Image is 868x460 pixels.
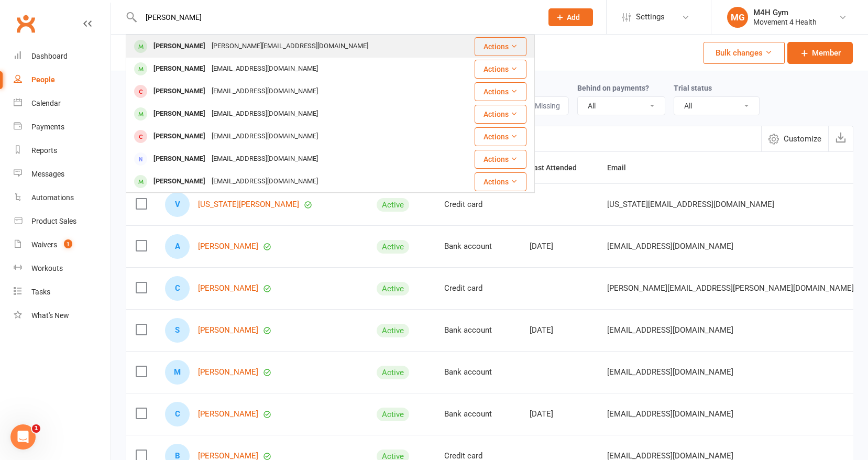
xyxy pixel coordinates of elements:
[567,13,580,21] span: Add
[377,240,409,254] div: Active
[787,42,853,64] a: Member
[530,163,588,172] span: Last Attended
[444,242,511,251] div: Bank account
[475,172,526,191] button: Actions
[198,326,258,335] a: [PERSON_NAME]
[475,37,526,56] button: Actions
[31,99,61,107] div: Calendar
[208,39,371,54] div: [PERSON_NAME][EMAIL_ADDRESS][DOMAIN_NAME]
[14,233,111,257] a: Waivers 1
[198,284,258,293] a: [PERSON_NAME]
[607,194,774,214] span: [US_STATE][EMAIL_ADDRESS][DOMAIN_NAME]
[377,324,409,337] div: Active
[475,60,526,79] button: Actions
[548,8,593,26] button: Add
[636,5,665,29] span: Settings
[165,318,190,343] div: Sharon
[208,106,321,122] div: [EMAIL_ADDRESS][DOMAIN_NAME]
[530,242,588,251] div: [DATE]
[444,326,511,335] div: Bank account
[761,126,828,151] button: Customize
[784,133,821,145] span: Customize
[31,217,76,225] div: Product Sales
[14,210,111,233] a: Product Sales
[526,96,569,115] button: Missing
[14,280,111,304] a: Tasks
[812,47,841,59] span: Member
[607,163,638,172] span: Email
[444,284,511,293] div: Credit card
[475,150,526,169] button: Actions
[208,129,321,144] div: [EMAIL_ADDRESS][DOMAIN_NAME]
[475,105,526,124] button: Actions
[208,174,321,189] div: [EMAIL_ADDRESS][DOMAIN_NAME]
[14,45,111,68] a: Dashboard
[31,288,50,296] div: Tasks
[31,311,69,320] div: What's New
[753,8,817,17] div: M4H Gym
[377,198,409,212] div: Active
[31,123,64,131] div: Payments
[165,192,190,217] div: Virginia
[31,75,55,84] div: People
[727,7,748,28] div: MG
[198,368,258,377] a: [PERSON_NAME]
[14,139,111,162] a: Reports
[13,10,39,37] a: Clubworx
[208,84,321,99] div: [EMAIL_ADDRESS][DOMAIN_NAME]
[475,82,526,101] button: Actions
[14,92,111,115] a: Calendar
[530,161,588,174] button: Last Attended
[198,242,258,251] a: [PERSON_NAME]
[165,234,190,259] div: Angela
[208,61,321,76] div: [EMAIL_ADDRESS][DOMAIN_NAME]
[150,84,208,99] div: [PERSON_NAME]
[31,146,57,155] div: Reports
[138,10,535,25] input: Search...
[607,362,733,382] span: [EMAIL_ADDRESS][DOMAIN_NAME]
[577,84,649,92] label: Behind on payments?
[444,200,511,209] div: Credit card
[208,151,321,167] div: [EMAIL_ADDRESS][DOMAIN_NAME]
[64,239,72,248] span: 1
[150,129,208,144] div: [PERSON_NAME]
[165,360,190,385] div: Margaret
[10,424,36,450] iframe: Intercom live chat
[475,127,526,146] button: Actions
[704,42,785,64] button: Bulk changes
[32,424,40,433] span: 1
[31,170,64,178] div: Messages
[607,404,733,424] span: [EMAIL_ADDRESS][DOMAIN_NAME]
[607,236,733,256] span: [EMAIL_ADDRESS][DOMAIN_NAME]
[377,282,409,295] div: Active
[150,151,208,167] div: [PERSON_NAME]
[31,264,63,272] div: Workouts
[198,200,299,209] a: [US_STATE][PERSON_NAME]
[753,17,817,27] div: Movement 4 Health
[530,326,588,335] div: [DATE]
[607,161,638,174] button: Email
[674,84,712,92] label: Trial status
[31,193,74,202] div: Automations
[14,68,111,92] a: People
[198,410,258,419] a: [PERSON_NAME]
[150,39,208,54] div: [PERSON_NAME]
[150,174,208,189] div: [PERSON_NAME]
[607,320,733,340] span: [EMAIL_ADDRESS][DOMAIN_NAME]
[607,278,854,298] span: [PERSON_NAME][EMAIL_ADDRESS][PERSON_NAME][DOMAIN_NAME]
[165,276,190,301] div: Corinne
[377,408,409,421] div: Active
[150,61,208,76] div: [PERSON_NAME]
[14,186,111,210] a: Automations
[530,410,588,419] div: [DATE]
[14,304,111,327] a: What's New
[31,52,68,60] div: Dashboard
[444,368,511,377] div: Bank account
[444,410,511,419] div: Bank account
[31,240,57,249] div: Waivers
[377,366,409,379] div: Active
[14,257,111,280] a: Workouts
[165,402,190,426] div: Chantel
[14,162,111,186] a: Messages
[14,115,111,139] a: Payments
